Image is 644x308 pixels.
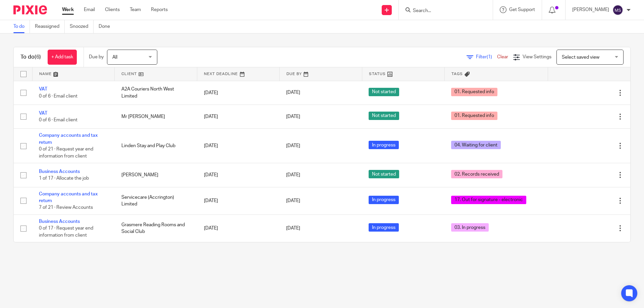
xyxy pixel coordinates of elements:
a: Company accounts and tax return [39,133,98,144]
a: Reassigned [35,20,65,33]
a: Company accounts and tax return [39,192,98,203]
td: Grasmere Reading Rooms and Social Club [115,214,197,242]
td: A2A Couriers North West Limited [115,81,197,105]
span: 0 of 21 · Request year end information from client [39,147,93,159]
span: Not started [369,170,399,178]
td: [DATE] [197,214,280,242]
a: Business Accounts [39,219,80,224]
span: View Settings [523,55,551,59]
span: 0 of 6 · Email client [39,94,77,99]
span: 01. Requested info [451,112,497,120]
span: 17. Out for signature - electronic [451,196,526,204]
td: Mr [PERSON_NAME] [115,105,197,128]
a: VAT [39,87,47,91]
span: 1 of 17 · Allocate the job [39,176,89,181]
span: [DATE] [286,143,300,148]
span: Get Support [509,7,535,12]
span: 04. Waiting for client [451,141,501,149]
a: Reports [151,6,168,13]
span: 02. Records received [451,170,502,178]
span: In progress [369,141,399,149]
span: 7 of 21 · Review Accounts [39,205,93,210]
span: Not started [369,88,399,96]
p: Due by [89,54,104,60]
a: Done [99,20,115,33]
td: [DATE] [197,105,280,128]
span: In progress [369,196,399,204]
a: + Add task [48,50,77,65]
img: svg%3E [612,5,623,15]
input: Search [412,8,473,14]
span: Select saved view [562,55,599,60]
span: [DATE] [286,226,300,231]
td: [DATE] [197,187,280,214]
span: [DATE] [286,173,300,177]
td: [DATE] [197,129,280,163]
img: Pixie [13,5,47,14]
a: Clients [105,6,120,13]
a: To do [13,20,30,33]
span: (6) [35,54,41,60]
a: Email [84,6,95,13]
a: Team [130,6,141,13]
span: Tags [451,72,463,76]
a: VAT [39,111,47,116]
span: 0 of 17 · Request year end information from client [39,226,93,238]
td: [DATE] [197,163,280,187]
h1: To do [20,54,41,61]
span: All [112,55,117,60]
span: In progress [369,223,399,232]
td: Servicecare (Accrington) Limited [115,187,197,214]
p: [PERSON_NAME] [572,6,609,13]
span: [DATE] [286,114,300,119]
a: Business Accounts [39,169,80,174]
span: [DATE] [286,90,300,95]
a: Snoozed [70,20,94,33]
span: Not started [369,112,399,120]
span: Filter [476,55,497,59]
span: (1) [487,55,492,59]
span: 0 of 6 · Email client [39,118,77,122]
td: [DATE] [197,81,280,105]
td: Linden Stay and Play Club [115,129,197,163]
td: [PERSON_NAME] [115,163,197,187]
span: 01. Requested info [451,88,497,96]
span: 03. In progress [451,223,489,232]
span: [DATE] [286,198,300,203]
a: Clear [497,55,508,59]
a: Work [62,6,74,13]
